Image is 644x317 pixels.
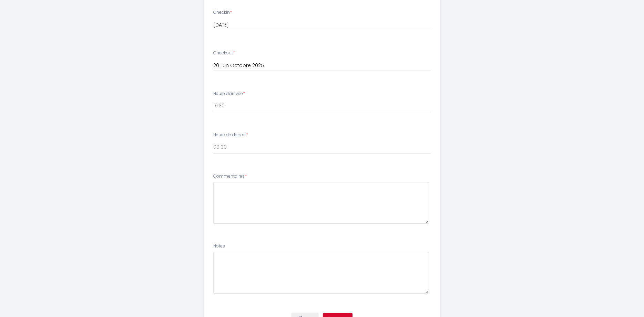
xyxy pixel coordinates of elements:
[213,132,248,138] label: Heure de départ
[213,50,235,56] label: Checkout
[213,243,225,250] label: Notes
[213,91,245,97] label: Heure d'arrivée
[213,9,232,16] label: Checkin
[213,173,247,180] label: Commentaires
